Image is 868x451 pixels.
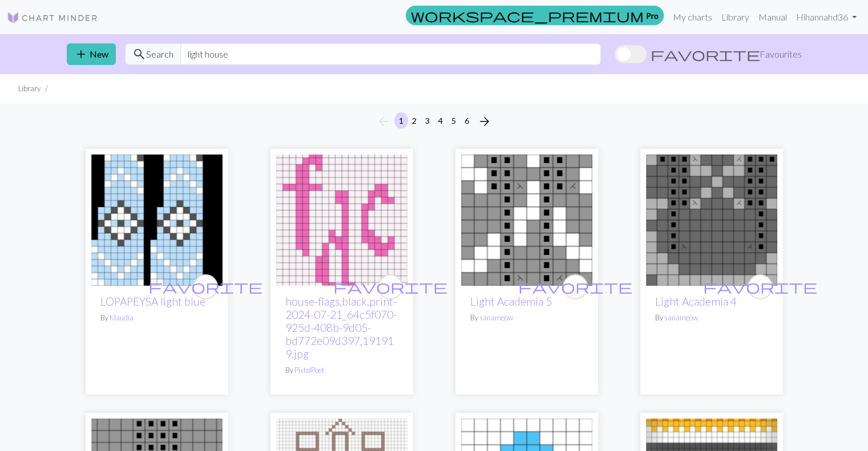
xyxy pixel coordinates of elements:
[421,112,434,129] button: 3
[333,278,447,295] span: favorite
[276,213,407,224] a: house-flags,black,print-2024-07-21_64c5f070-925d-408b-9d05-bd772e09d397,191919.jpg
[447,112,461,129] button: 5
[7,11,98,25] img: Logo
[478,113,491,129] span: arrow_forward
[518,278,632,295] span: favorite
[646,155,777,286] img: Light Academia 4
[411,7,644,23] span: workspace_premium
[703,278,817,295] span: favorite
[615,43,802,65] label: Show favourites
[473,112,496,131] button: Next
[276,155,407,286] img: house-flags,black,print-2024-07-21_64c5f070-925d-408b-9d05-bd772e09d397,191919.jpg
[91,155,223,286] img: LOPAPEYSA light blue
[563,274,588,299] button: favourite
[655,295,737,308] a: Light Academia 4
[67,43,116,65] button: New
[110,313,134,322] a: Klaudia
[285,365,398,376] p: By
[478,115,491,128] i: Next
[18,83,41,94] li: Library
[760,47,802,61] span: Favourites
[132,46,146,62] span: search
[378,274,403,299] button: favourite
[148,275,263,298] i: favourite
[470,295,552,308] a: Light Academia 5
[394,112,408,129] button: 1
[372,112,496,131] nav: Page navigation
[717,6,754,29] a: Library
[461,213,592,224] a: Light Academia 5
[434,112,447,129] button: 4
[148,278,263,295] span: favorite
[470,312,583,323] p: By
[294,365,324,375] a: PistolPoet
[333,275,447,298] i: favourite
[664,313,698,322] a: sanameow
[146,47,173,61] span: Search
[703,275,817,298] i: favourite
[479,313,513,322] a: sanameow
[193,274,218,299] button: favourite
[285,295,397,360] a: house-flags,black,print-2024-07-21_64c5f070-925d-408b-9d05-bd772e09d397,191919.jpg
[668,6,717,29] a: My charts
[646,213,777,224] a: Light Academia 4
[407,112,421,129] button: 2
[461,155,592,286] img: Light Academia 5
[792,6,861,29] a: Hihannahd36
[91,213,223,224] a: LOPAPEYSA light blue
[518,275,632,298] i: favourite
[651,46,760,62] span: favorite
[754,6,792,29] a: Manual
[406,6,664,25] a: Pro
[100,295,205,308] a: LOPAPEYSA light blue
[74,46,88,62] span: add
[655,312,768,323] p: By
[100,312,213,323] p: By
[748,274,773,299] button: favourite
[460,112,474,129] button: 6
